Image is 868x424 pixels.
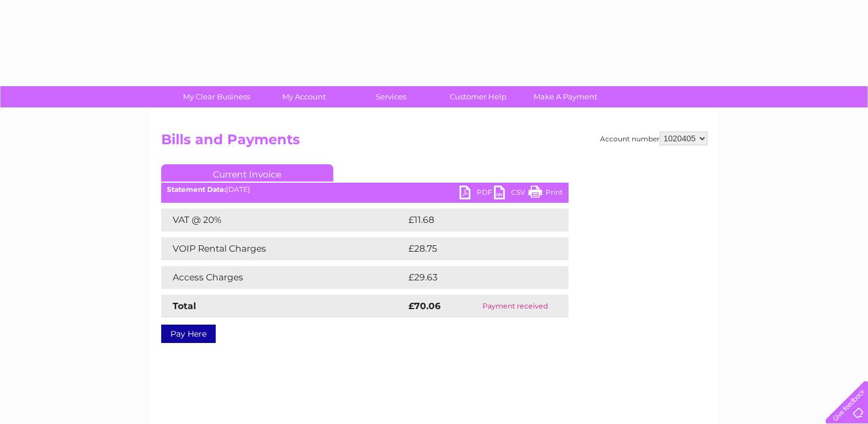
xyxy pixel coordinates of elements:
a: My Clear Business [169,86,264,107]
td: £29.63 [406,266,546,289]
h2: Bills and Payments [161,132,707,153]
a: CSV [494,186,528,202]
a: Customer Help [431,86,526,107]
b: Statement Date: [167,185,226,194]
a: Print [528,186,563,202]
td: VOIP Rental Charges [161,237,406,260]
strong: £70.06 [408,300,441,311]
strong: Total [173,300,196,311]
a: My Account [256,86,351,107]
a: Make A Payment [518,86,613,107]
td: VAT @ 20% [161,209,406,232]
a: Services [344,86,438,107]
a: Pay Here [161,325,216,343]
td: Payment received [462,295,568,318]
td: £28.75 [406,237,545,260]
td: Access Charges [161,266,406,289]
div: [DATE] [161,186,569,194]
a: Current Invoice [161,164,333,182]
div: Account number [600,132,707,145]
td: £11.68 [406,209,543,232]
a: PDF [460,186,494,202]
